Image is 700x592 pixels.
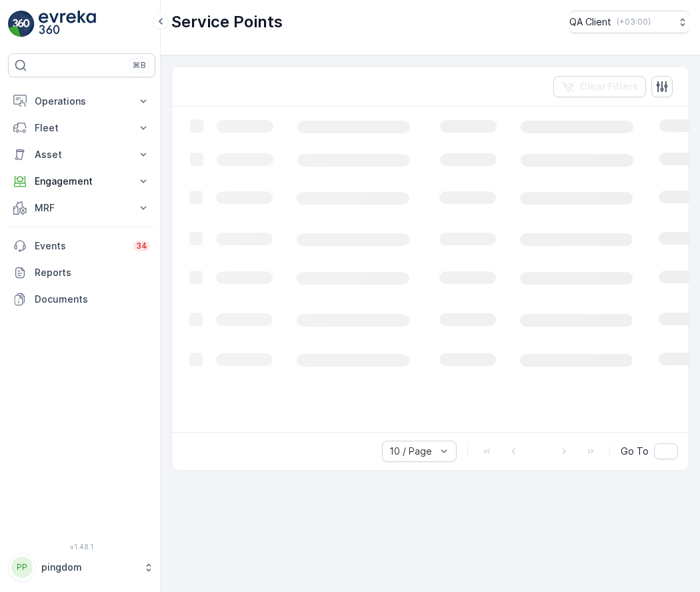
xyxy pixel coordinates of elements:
p: Operations [35,95,129,108]
button: Clear Filters [553,76,646,97]
img: logo [8,11,35,37]
span: v 1.48.1 [8,543,155,551]
a: Reports [8,259,155,286]
p: MRF [35,201,129,215]
img: logo_light-DOdMpM7g.png [39,11,96,37]
p: Documents [35,293,150,306]
button: Operations [8,88,155,115]
div: PP [11,557,33,578]
p: Clear Filters [580,80,638,93]
p: QA Client [569,15,611,29]
button: MRF [8,195,155,221]
button: PPpingdom [8,553,155,581]
button: Engagement [8,168,155,195]
p: pingdom [41,561,137,574]
p: 34 [136,241,147,251]
p: Fleet [35,121,129,135]
p: Service Points [171,11,283,33]
button: QA Client(+03:00) [569,11,689,33]
p: ⌘B [133,60,146,71]
a: Documents [8,286,155,313]
p: Events [35,239,125,253]
span: Go To [621,445,649,458]
p: Asset [35,148,129,161]
a: Events34 [8,233,155,259]
button: Fleet [8,115,155,141]
button: Asset [8,141,155,168]
p: Reports [35,266,150,279]
p: Engagement [35,175,129,188]
p: ( +03:00 ) [617,17,651,27]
